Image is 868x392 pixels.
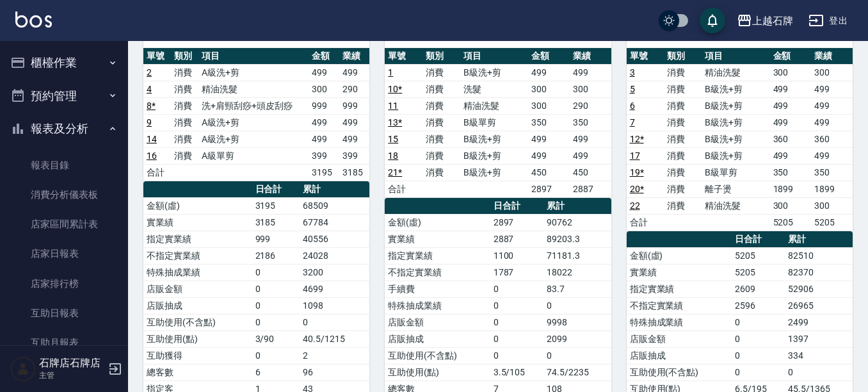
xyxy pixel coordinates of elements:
td: 9998 [543,314,611,331]
td: 0 [490,281,543,297]
td: 350 [811,164,853,181]
td: 指定實業績 [627,281,732,297]
td: 499 [811,147,853,164]
td: B級洗+剪 [460,64,528,81]
td: A級洗+剪 [198,64,309,81]
td: 不指定實業績 [143,247,252,264]
td: B級單剪 [460,114,528,131]
td: 0 [252,264,300,281]
td: 互助使用(不含點) [627,364,732,380]
a: 互助月報表 [5,328,123,357]
td: 83.7 [543,281,611,297]
td: 300 [811,197,853,214]
td: 82370 [785,264,853,281]
td: 店販抽成 [627,347,732,364]
a: 15 [388,134,398,144]
td: 499 [339,131,370,147]
td: 精油洗髮 [702,197,769,214]
td: 店販抽成 [143,297,252,314]
td: 300 [528,81,570,97]
td: 5205 [732,247,785,264]
td: B級洗+剪 [702,147,769,164]
td: 消費 [171,114,198,131]
td: 離子燙 [702,181,769,197]
td: 499 [570,131,611,147]
th: 類別 [422,48,460,65]
h5: 石牌店石牌店 [39,357,104,370]
a: 店家日報表 [5,239,123,268]
a: 報表目錄 [5,151,123,180]
td: 消費 [422,97,460,114]
td: 2099 [543,331,611,347]
td: 1098 [300,297,369,314]
td: 店販抽成 [385,331,490,347]
td: B級洗+剪 [702,114,769,131]
a: 3 [630,67,635,78]
td: 實業績 [143,214,252,231]
a: 6 [630,101,635,111]
td: 合計 [143,164,171,181]
td: 消費 [422,147,460,164]
td: 消費 [171,97,198,114]
td: 300 [570,81,611,97]
td: B級洗+剪 [702,131,769,147]
th: 金額 [528,48,570,65]
td: 499 [770,147,812,164]
th: 單號 [143,48,171,65]
td: B級洗+剪 [460,164,528,181]
td: 450 [570,164,611,181]
td: 300 [770,197,812,214]
td: 499 [770,81,812,97]
th: 累計 [300,181,369,198]
a: 18 [388,151,398,161]
td: 店販金額 [143,281,252,297]
td: 1899 [811,181,853,197]
td: 消費 [664,81,702,97]
td: 總客數 [143,364,252,380]
td: 89203.3 [543,231,611,247]
td: 互助獲得 [143,347,252,364]
td: 0 [252,297,300,314]
td: 499 [309,64,339,81]
a: 11 [388,101,398,111]
table: a dense table [385,48,611,198]
td: 洗髮 [460,81,528,97]
a: 店家排行榜 [5,269,123,298]
td: 40556 [300,231,369,247]
p: 主管 [39,370,104,381]
td: 6 [252,364,300,380]
td: 52906 [785,281,853,297]
th: 類別 [171,48,198,65]
td: 0 [490,347,543,364]
a: 互助日報表 [5,298,123,328]
td: 90762 [543,214,611,231]
td: A級洗+剪 [198,114,309,131]
button: 上越石牌 [732,8,798,34]
td: 店販金額 [385,314,490,331]
td: 5205 [811,214,853,231]
td: 金額(虛) [143,197,252,214]
td: 消費 [664,197,702,214]
td: B級洗+剪 [460,131,528,147]
td: 3195 [252,197,300,214]
td: 消費 [171,81,198,97]
td: 999 [309,97,339,114]
a: 4 [147,84,152,94]
td: 0 [543,297,611,314]
td: 499 [528,64,570,81]
a: 1 [388,67,393,78]
td: 消費 [422,114,460,131]
a: 消費分析儀表板 [5,180,123,209]
td: 洗+肩頸刮痧+頭皮刮痧 [198,97,309,114]
td: 74.5/2235 [543,364,611,380]
td: 290 [570,97,611,114]
th: 單號 [385,48,422,65]
td: 1787 [490,264,543,281]
td: 0 [732,364,785,380]
td: 499 [770,97,812,114]
a: 9 [147,117,152,127]
td: 合計 [627,214,664,231]
td: 特殊抽成業績 [627,314,732,331]
td: 40.5/1215 [300,331,369,347]
td: 350 [570,114,611,131]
